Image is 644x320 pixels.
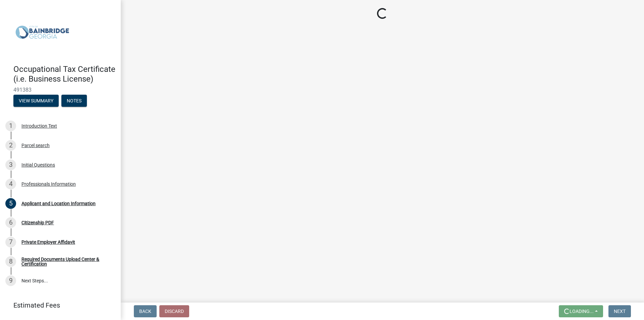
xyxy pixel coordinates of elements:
[13,7,71,57] img: City of Bainbridge, Georgia (Canceled)
[139,309,151,314] span: Back
[21,220,54,225] div: Citizenship PDF
[559,305,603,317] button: Loading...
[21,163,55,167] div: Initial Questions
[21,201,96,206] div: Applicant and Location Information
[61,98,87,104] wm-modal-confirm: Notes
[61,95,87,107] button: Notes
[614,309,626,314] span: Next
[21,124,57,128] div: Introduction Text
[5,159,16,170] div: 3
[21,143,50,148] div: Parcel search
[13,64,115,84] h4: Occupational Tax Certificate (i.e. Business License)
[5,198,16,209] div: 5
[13,87,107,93] span: 491383
[134,305,157,317] button: Back
[5,140,16,151] div: 2
[608,305,631,317] button: Next
[5,121,16,131] div: 1
[5,299,110,312] a: Estimated Fees
[21,182,76,186] div: Professionals Information
[5,275,16,286] div: 9
[5,237,16,247] div: 7
[5,179,16,189] div: 4
[570,309,594,314] span: Loading...
[159,305,189,317] button: Discard
[5,217,16,228] div: 6
[13,95,59,107] button: View Summary
[13,98,59,104] wm-modal-confirm: Summary
[21,257,110,266] div: Required Documents Upload Center & Certification
[5,256,16,267] div: 8
[21,240,75,244] div: Private Employer Affidavit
